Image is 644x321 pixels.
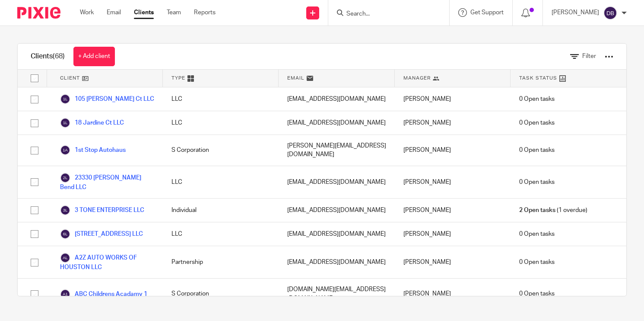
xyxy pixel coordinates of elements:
[163,246,279,278] div: Partnership
[287,74,305,82] span: Email
[395,87,511,111] div: [PERSON_NAME]
[346,10,423,18] input: Search
[519,95,555,103] span: 0 Open tasks
[60,173,70,183] img: svg%3E
[519,289,555,298] span: 0 Open tasks
[163,111,279,135] div: LLC
[403,74,431,82] span: Manager
[60,253,154,272] a: A2Z AUTO WORKS OF HOUSTON LLC
[552,8,599,17] p: [PERSON_NAME]
[60,229,143,239] a: [STREET_ADDRESS] LLC
[395,111,511,135] div: [PERSON_NAME]
[395,166,511,198] div: [PERSON_NAME]
[519,206,555,215] span: 2 Open tasks
[279,111,394,135] div: [EMAIL_ADDRESS][DOMAIN_NAME]
[395,246,511,278] div: [PERSON_NAME]
[163,166,279,198] div: LLC
[163,135,279,166] div: S Corporation
[519,146,555,154] span: 0 Open tasks
[279,246,394,278] div: [EMAIL_ADDRESS][DOMAIN_NAME]
[60,118,70,128] img: svg%3E
[60,173,154,192] a: 23330 [PERSON_NAME] Bend LLC
[603,6,617,20] img: svg%3E
[60,118,124,128] a: 18 Jardine Ct LLC
[519,206,587,215] span: (1 overdue)
[163,222,279,246] div: LLC
[279,166,394,198] div: [EMAIL_ADDRESS][DOMAIN_NAME]
[134,8,154,17] a: Clients
[60,74,80,82] span: Client
[60,145,70,155] img: svg%3E
[60,145,126,155] a: 1st Stop Autohaus
[73,47,115,66] a: + Add client
[395,279,511,309] div: [PERSON_NAME]
[519,258,555,266] span: 0 Open tasks
[395,199,511,222] div: [PERSON_NAME]
[26,70,43,87] input: Select all
[60,94,154,104] a: 105 [PERSON_NAME] Ct LLC
[470,10,504,16] span: Get Support
[194,8,216,17] a: Reports
[60,205,144,215] a: 3 TONE ENTERPRISE LLC
[519,74,557,82] span: Task Status
[60,205,70,215] img: svg%3E
[519,178,555,186] span: 0 Open tasks
[60,229,70,239] img: svg%3E
[60,289,70,299] img: svg%3E
[279,87,394,111] div: [EMAIL_ADDRESS][DOMAIN_NAME]
[279,135,394,166] div: [PERSON_NAME][EMAIL_ADDRESS][DOMAIN_NAME]
[395,222,511,246] div: [PERSON_NAME]
[163,87,279,111] div: LLC
[279,199,394,222] div: [EMAIL_ADDRESS][DOMAIN_NAME]
[163,199,279,222] div: Individual
[279,222,394,246] div: [EMAIL_ADDRESS][DOMAIN_NAME]
[519,230,555,238] span: 0 Open tasks
[53,53,65,60] span: (68)
[167,8,181,17] a: Team
[31,52,65,61] h1: Clients
[519,119,555,127] span: 0 Open tasks
[107,8,121,17] a: Email
[582,53,596,59] span: Filter
[60,94,70,104] img: svg%3E
[60,289,147,299] a: ABC Childrens Acadamy 1
[163,279,279,309] div: S Corporation
[279,279,394,309] div: [DOMAIN_NAME][EMAIL_ADDRESS][DOMAIN_NAME]
[171,74,185,82] span: Type
[17,7,60,19] img: Pixie
[395,135,511,166] div: [PERSON_NAME]
[60,253,70,263] img: svg%3E
[80,8,94,17] a: Work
